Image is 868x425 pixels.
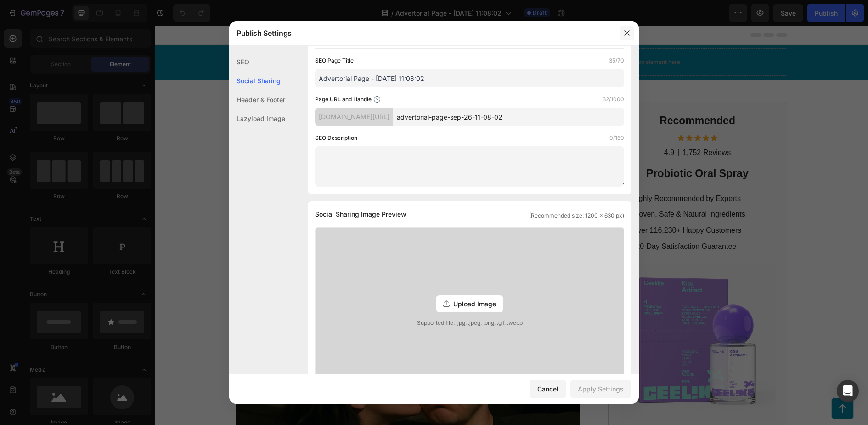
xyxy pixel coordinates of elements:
div: Cancel [537,384,558,394]
label: SEO Page Title [315,56,354,65]
div: Publish Settings [229,21,615,45]
p: Proven, Safe & Natural Ingredients [477,184,591,194]
img: gempages_583834389721383764-a38be76a-d3b4-46c9-ab90-97a5f04efad6.png [465,238,621,395]
p: | [523,122,524,132]
h2: Probiotic Oral Spray [465,140,621,156]
div: Social Sharing [229,71,285,90]
span: (Recommended size: 1200 x 630 px) [529,212,624,220]
p: Over 116,230+ Happy Customers [477,200,591,210]
label: 0/160 [609,133,624,143]
div: Lazyload Image [229,109,285,128]
p: Oral Hygiene Insider [82,27,354,46]
label: 35/70 [609,56,624,65]
input: Title [315,69,624,87]
div: Apply Settings [578,384,624,394]
label: SEO Description [315,133,357,143]
span: Supported file: .jpg, .jpeg, .png, .gif, .webp [316,319,624,327]
label: Page URL and Handle [315,95,372,104]
input: Handle [393,108,624,126]
button: Apply Settings [570,380,631,398]
p: 1,752 Reviews [528,122,576,132]
p: [DATE] 10:12 am EDT [82,160,424,173]
h2: Recommended [465,87,621,103]
div: [DOMAIN_NAME][URL] [315,108,393,126]
p: 4.9 [509,122,519,132]
i: How a mortifying moment with my girlfriend led me down a rabbit hole that completely changed what... [82,183,408,208]
div: Drop element here [477,33,525,40]
label: 32/1000 [603,95,624,104]
div: Open Intercom Messenger [837,380,859,402]
p: *With utmost consideration, although the forthcoming guidance is relevant to individuals from div... [82,219,424,238]
button: Cancel [530,380,566,398]
p: Highly Recommended by Experts [477,168,591,178]
div: SEO [229,52,285,71]
p: 120-Day Satisfaction Guarantee [477,216,591,226]
strong: I Discovered the Real Reason My Breath Smelled—And It Had Nothing to Do With My Hygiene [82,78,409,149]
div: Header & Footer [229,90,285,109]
span: Social Sharing Image Preview [315,209,406,220]
span: Upload Image [453,299,496,309]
